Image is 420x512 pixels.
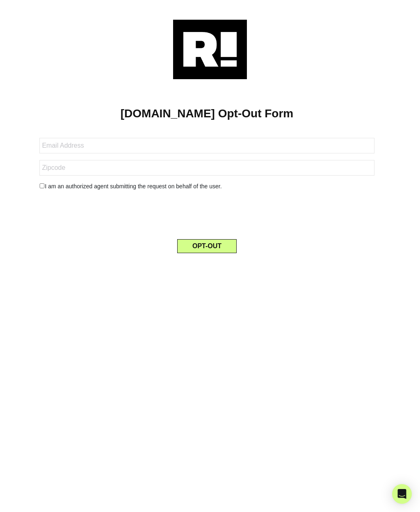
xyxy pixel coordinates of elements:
h1: [DOMAIN_NAME] Opt-Out Form [12,107,402,121]
input: Zipcode [39,160,374,176]
input: Email Address [39,138,374,153]
div: Open Intercom Messenger [392,484,412,504]
button: OPT-OUT [177,239,237,253]
iframe: reCAPTCHA [145,197,269,229]
div: I am an authorized agent submitting the request on behalf of the user. [33,182,380,191]
img: Retention.com [173,20,247,79]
